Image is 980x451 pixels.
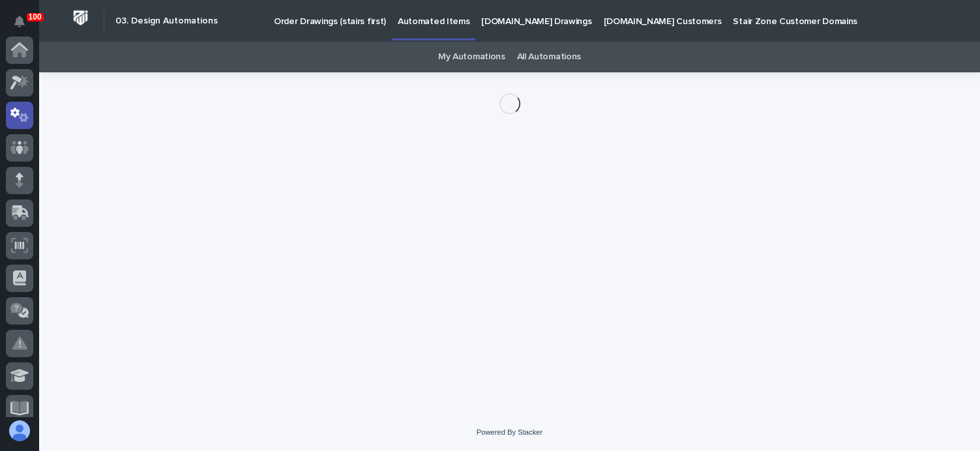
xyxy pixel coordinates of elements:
[115,16,218,27] h2: 03. Design Automations
[6,8,33,35] button: Notifications
[6,417,33,444] button: users-avatar
[517,42,581,72] a: All Automations
[477,428,542,436] a: Powered By Stacker
[16,16,33,36] div: Notifications100
[68,6,93,30] img: Workspace Logo
[438,42,505,72] a: My Automations
[29,12,42,22] p: 100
